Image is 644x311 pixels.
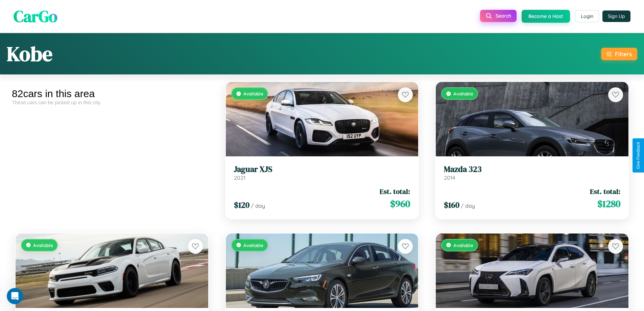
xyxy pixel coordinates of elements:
button: Sign Up [602,10,630,22]
button: Search [480,10,517,22]
span: / day [461,202,475,209]
div: Filters [615,50,632,58]
span: 2021 [234,174,245,181]
a: Mazda 3232014 [444,164,620,181]
span: $ 960 [390,197,410,210]
div: Give Feedback [636,142,641,169]
span: Available [453,242,473,248]
span: $ 1280 [597,197,620,210]
span: Available [453,91,473,96]
h3: Jaguar XJS [234,164,410,174]
a: Jaguar XJS2021 [234,164,410,181]
span: Available [33,242,53,248]
button: Login [575,10,599,22]
span: / day [251,202,265,209]
button: Become a Host [522,10,570,23]
iframe: Intercom live chat [7,288,23,304]
div: These cars can be picked up in this city. [12,99,212,105]
h3: Mazda 323 [444,164,620,174]
span: $ 120 [234,199,249,210]
span: Available [243,91,263,96]
span: Search [496,13,511,19]
span: Available [243,242,263,248]
span: Est. total: [380,186,410,196]
span: CarGo [14,5,57,27]
h1: Kobe [7,40,52,68]
span: Est. total: [590,186,620,196]
div: 82 cars in this area [12,88,212,99]
button: Filters [601,48,637,60]
span: $ 160 [444,199,459,210]
span: 2014 [444,174,455,181]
